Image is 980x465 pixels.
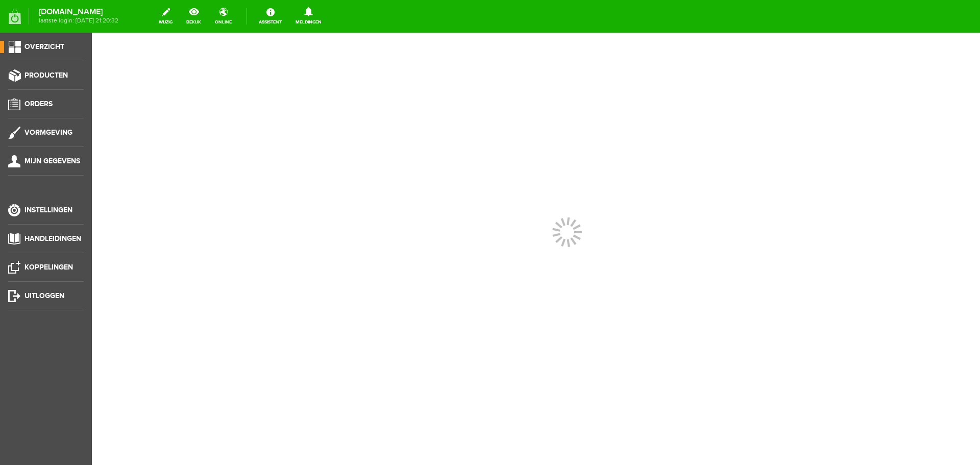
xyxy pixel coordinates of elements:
a: online [209,5,238,28]
span: Mijn gegevens [24,157,80,165]
span: Orders [24,100,53,108]
span: laatste login: [DATE] 21:20:32 [39,18,118,23]
span: Uitloggen [24,291,64,300]
a: Assistent [253,5,288,28]
span: Overzicht [24,42,64,51]
a: wijzig [153,5,179,28]
a: Meldingen [289,5,328,28]
span: Handleidingen [24,234,81,243]
span: Koppelingen [24,263,73,272]
strong: [DOMAIN_NAME] [39,9,118,15]
a: bekijk [180,5,207,28]
span: Instellingen [24,206,72,214]
span: Producten [24,71,68,80]
span: Vormgeving [24,128,72,137]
